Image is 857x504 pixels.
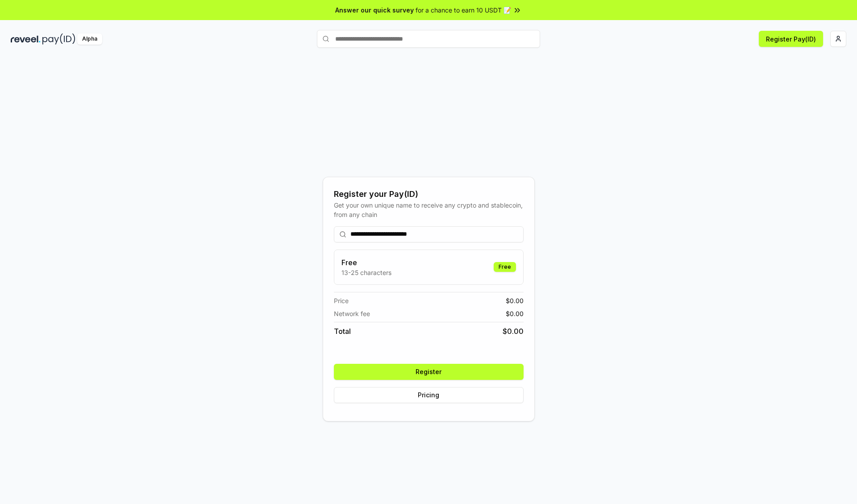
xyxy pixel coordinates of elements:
[506,309,524,318] span: $ 0.00
[334,200,524,219] div: Get your own unique name to receive any crypto and stablecoin, from any chain
[334,326,351,337] span: Total
[334,387,524,403] button: Pricing
[11,33,41,45] img: reveel_dark
[334,296,349,305] span: Price
[506,296,524,305] span: $ 0.00
[494,262,516,272] div: Free
[341,257,391,268] h3: Free
[335,5,414,15] span: Answer our quick survey
[334,188,524,200] div: Register your Pay(ID)
[77,33,102,45] div: Alpha
[42,33,75,45] img: pay_id
[759,31,823,47] button: Register Pay(ID)
[334,364,524,380] button: Register
[503,326,524,337] span: $ 0.00
[334,309,370,318] span: Network fee
[416,5,511,15] span: for a chance to earn 10 USDT 📝
[341,268,391,277] p: 13-25 characters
